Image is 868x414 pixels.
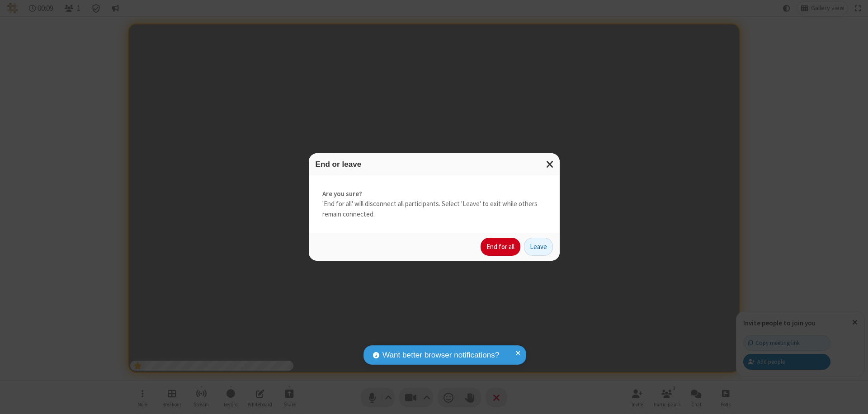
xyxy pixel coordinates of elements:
strong: Are you sure? [322,189,546,199]
button: End for all [481,238,520,256]
button: Close modal [541,153,560,175]
h3: End or leave [316,160,553,169]
div: 'End for all' will disconnect all participants. Select 'Leave' to exit while others remain connec... [309,175,560,233]
span: Want better browser notifications? [382,349,499,361]
button: Leave [524,238,553,256]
